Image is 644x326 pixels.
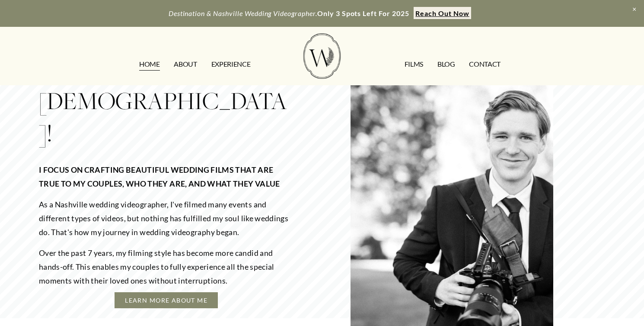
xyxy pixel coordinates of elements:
a: Reach Out Now [414,7,471,19]
a: FILMS [405,57,423,71]
h2: I’m [DEMOGRAPHIC_DATA]! [39,52,294,149]
a: CONTACT [469,57,501,71]
img: Wild Fern Weddings [303,33,341,79]
a: HOME [139,57,160,71]
strong: I FOCUS ON CRAFTING BEAUTIFUL WEDDING FILMS THAT ARE TRUE TO MY COUPLES, WHO THEY ARE, AND WHAT T... [39,165,280,188]
p: As a Nashville wedding videographer, I've filmed many events and different types of videos, but n... [39,197,294,239]
a: Blog [437,57,455,71]
p: Over the past 7 years, my filming style has become more candid and hands-off. This enables my cou... [39,246,294,287]
a: ABOUT [174,57,197,71]
a: EXPERIENCE [211,57,251,71]
strong: Reach Out Now [415,9,469,17]
a: LEARN MORE ABOUT ME [115,292,218,308]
